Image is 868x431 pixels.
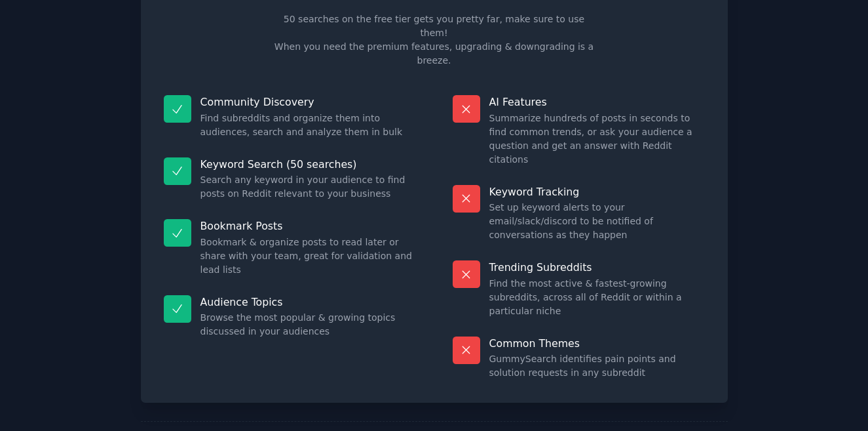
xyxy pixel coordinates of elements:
[489,185,705,199] p: Keyword Tracking
[489,112,705,167] dd: Summarize hundreds of posts in seconds to find common trends, or ask your audience a question and...
[200,112,416,139] dd: Find subreddits and organize them into audiences, search and analyze them in bulk
[489,352,705,380] dd: GummySearch identifies pain points and solution requests in any subreddit
[200,95,416,109] p: Community Discovery
[489,201,705,242] dd: Set up keyword alerts to your email/slack/discord to be notified of conversations as they happen
[200,236,416,277] dd: Bookmark & organize posts to read later or share with your team, great for validation and lead lists
[489,277,705,318] dd: Find the most active & fastest-growing subreddits, across all of Reddit or within a particular niche
[489,95,705,109] p: AI Features
[489,260,705,274] p: Trending Subreddits
[200,157,416,171] p: Keyword Search (50 searches)
[200,219,416,233] p: Bookmark Posts
[200,295,416,309] p: Audience Topics
[200,311,416,339] dd: Browse the most popular & growing topics discussed in your audiences
[269,12,599,68] p: 50 searches on the free tier gets you pretty far, make sure to use them! When you need the premiu...
[489,337,705,350] p: Common Themes
[200,173,416,201] dd: Search any keyword in your audience to find posts on Reddit relevant to your business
